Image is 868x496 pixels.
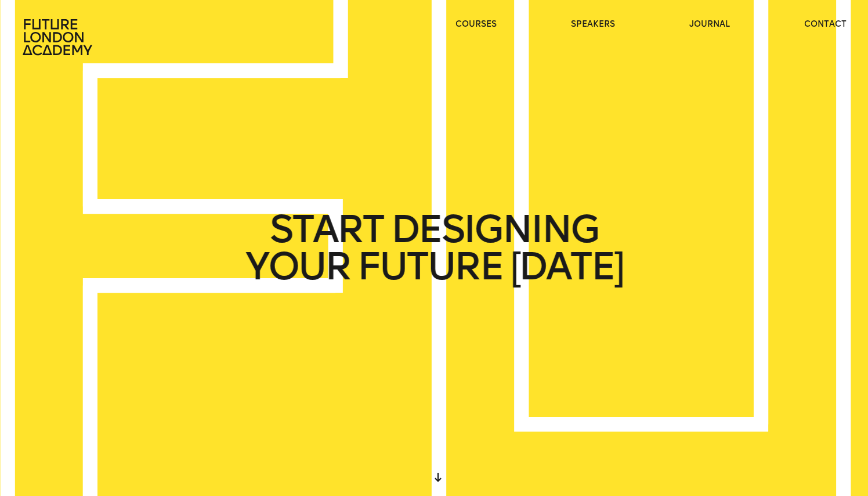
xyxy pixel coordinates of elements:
span: FUTURE [357,248,502,285]
a: contact [804,19,847,30]
span: DESIGNING [391,211,598,248]
span: [DATE] [510,248,623,285]
a: journal [689,19,730,30]
a: courses [455,19,497,30]
a: speakers [571,19,615,30]
span: YOUR [245,248,350,285]
span: START [270,211,384,248]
